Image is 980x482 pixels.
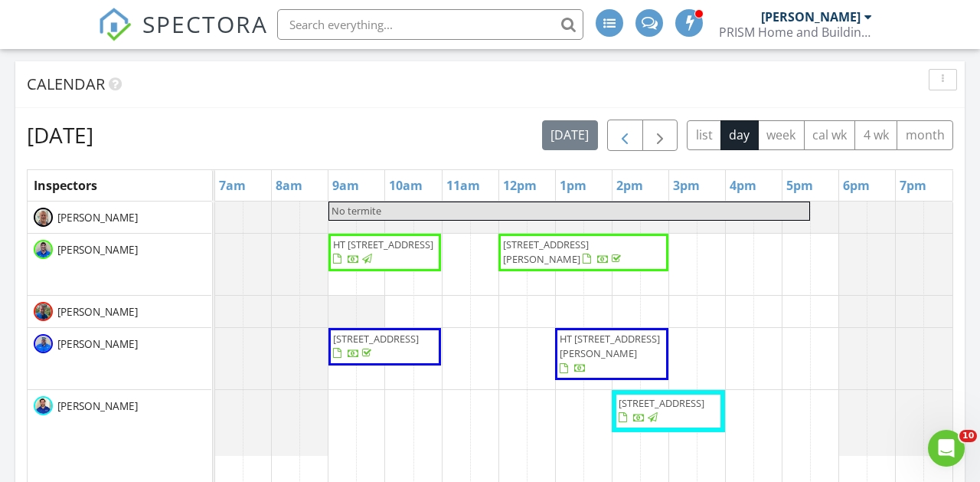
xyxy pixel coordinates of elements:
a: 2pm [612,173,647,198]
button: month [897,120,953,150]
span: [STREET_ADDRESS][PERSON_NAME] [503,238,589,266]
img: keithblanton.jpg [34,302,53,321]
a: 12pm [499,173,541,198]
a: 8am [272,173,306,198]
span: 10 [959,430,977,442]
img: img_0144.jpeg [34,208,53,227]
span: [PERSON_NAME] [54,336,141,352]
a: 3pm [669,173,704,198]
a: 9am [328,173,363,198]
div: [PERSON_NAME] [761,9,861,25]
span: Inspectors [34,177,97,194]
h2: [DATE] [27,120,93,150]
span: [STREET_ADDRESS] [333,332,419,346]
img: 1326c9780d414e128cc51a29d88c4270_1_105_c.jpeg [34,240,53,259]
span: [STREET_ADDRESS] [619,396,704,410]
button: list [687,120,721,150]
span: [PERSON_NAME] [54,304,141,320]
span: No termite [332,204,381,218]
iframe: Intercom live chat [928,430,965,467]
input: Search everything... [277,9,583,40]
a: 4pm [726,173,760,198]
a: 5pm [782,173,817,198]
a: 6pm [839,173,874,198]
button: cal wk [804,120,856,150]
a: 7am [215,173,250,198]
a: 11am [443,173,484,198]
button: Previous day [607,120,643,151]
img: c16301d9dd53405d8bebb2193af42e3c_1_105_c.jpeg [34,334,53,353]
span: HT [STREET_ADDRESS] [333,238,433,251]
span: [PERSON_NAME] [54,398,141,414]
span: [PERSON_NAME] [54,242,141,257]
button: week [758,120,805,150]
span: SPECTORA [142,8,268,40]
button: Next day [642,120,678,151]
button: [DATE] [542,120,598,150]
img: imagejohnrutherford.jpg [34,396,53,415]
img: The Best Home Inspection Software - Spectora [98,8,132,41]
a: 10am [385,173,426,198]
span: Calendar [27,74,105,94]
button: 4 wk [854,120,897,150]
a: SPECTORA [98,21,268,53]
div: PRISM Home and Building Inspections LLC [719,25,872,40]
span: [PERSON_NAME] [54,210,141,225]
button: day [720,120,759,150]
a: 7pm [896,173,930,198]
a: 1pm [556,173,590,198]
span: HT [STREET_ADDRESS][PERSON_NAME] [560,332,660,360]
